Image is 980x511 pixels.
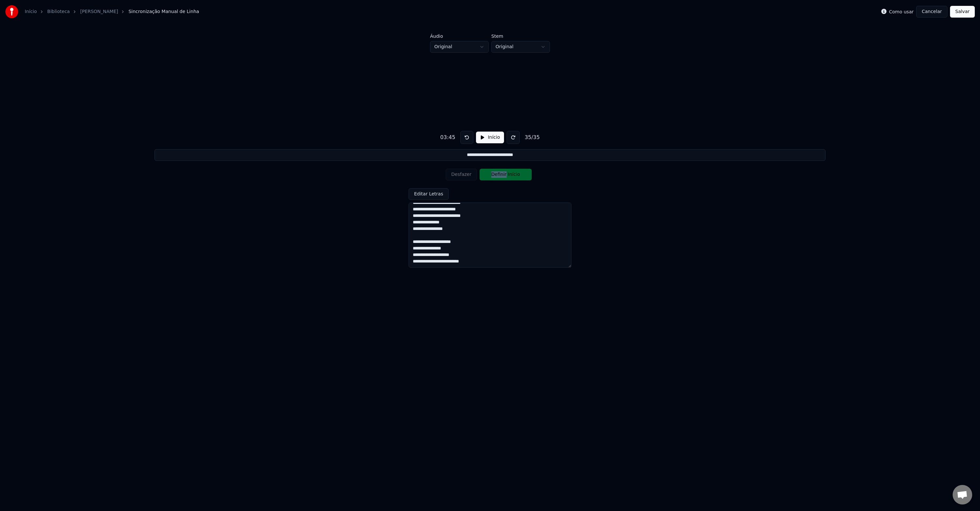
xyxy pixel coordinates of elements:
nav: breadcrumb [25,8,199,15]
span: Sincronização Manual de Linha [128,8,199,15]
label: Áudio [430,34,489,38]
a: Biblioteca [47,8,70,15]
label: Como usar [889,9,914,14]
div: 35 / 35 [522,134,542,141]
a: Início [25,8,37,15]
a: [PERSON_NAME] [80,8,118,15]
div: Conversa aberta [953,485,972,504]
label: Stem [491,34,550,38]
button: Editar Letras [409,188,449,200]
img: youka [5,5,18,18]
button: Cancelar [916,6,947,18]
button: Início [476,132,504,143]
button: Salvar [950,6,975,18]
div: 03:45 [438,134,458,141]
